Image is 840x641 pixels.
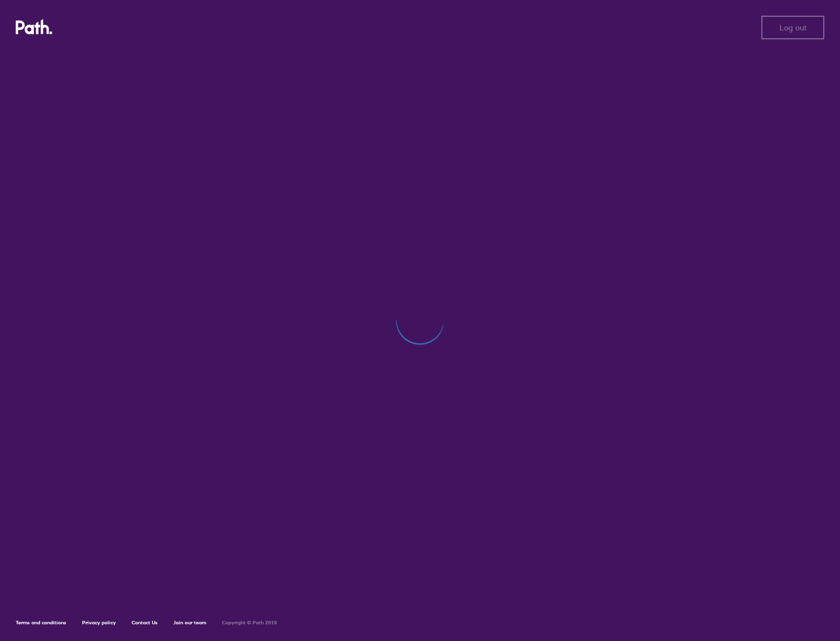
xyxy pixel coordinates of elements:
[173,619,206,626] a: Join our team
[16,619,66,626] a: Terms and conditions
[222,620,277,626] h6: Copyright © Path 2018
[82,619,116,626] a: Privacy policy
[132,619,158,626] a: Contact Us
[780,23,807,32] span: Log out
[761,16,824,39] button: Log out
